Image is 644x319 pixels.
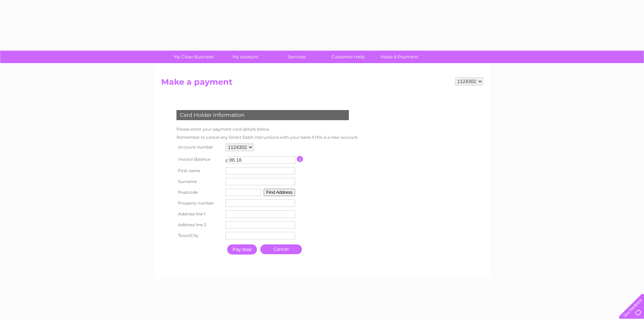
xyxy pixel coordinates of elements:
input: Information [297,156,303,162]
th: Property number [175,198,224,209]
a: My Clear Business [166,51,222,63]
td: £ [225,155,228,163]
th: First name [175,165,224,176]
a: Customer Help [320,51,376,63]
a: Make A Payment [372,51,427,63]
th: Town/City [175,230,224,241]
td: Please enter your payment card details below. [175,125,360,133]
input: Pay Now [227,244,257,255]
th: Address line 2 [175,219,224,230]
th: Postcode [175,187,224,198]
a: Services [269,51,325,63]
a: Cancel [260,244,302,254]
a: My Account [217,51,273,63]
div: Card Holder Information [176,110,349,120]
button: Find Address [264,189,295,196]
td: Remember to cancel any Direct Debit instructions with your bank if this is a new account. [175,133,360,141]
th: Surname [175,176,224,187]
h2: Make a payment [161,77,483,90]
th: Address line 1 [175,209,224,219]
th: Account number [175,141,224,153]
th: Invoice Balance [175,153,224,165]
